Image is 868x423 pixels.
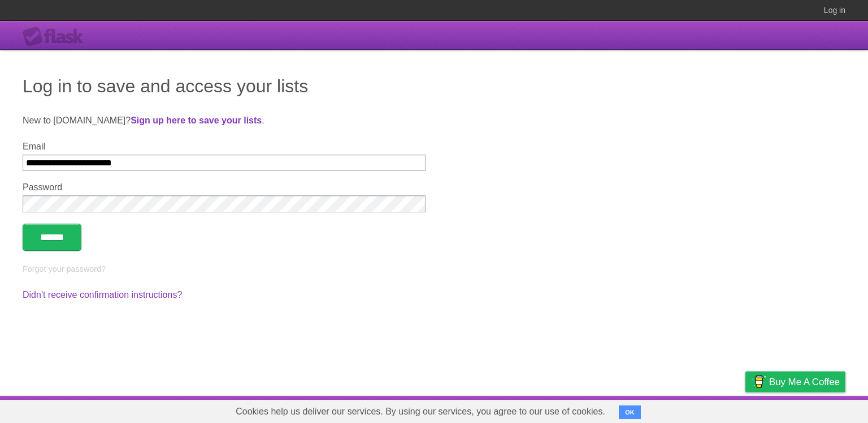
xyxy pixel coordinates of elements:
label: Email [23,142,426,152]
a: Didn't receive confirmation instructions? [23,290,182,300]
div: Flask [23,27,90,47]
a: Privacy [731,399,760,420]
a: Forgot your password? [23,264,106,274]
button: OK [619,405,641,419]
a: Developers [632,399,678,420]
a: Terms [692,399,717,420]
p: New to [DOMAIN_NAME]? . [23,114,845,127]
label: Password [23,182,426,193]
img: Buy me a coffee [751,372,766,391]
span: Cookies help us deliver our services. By using our services, you agree to our use of cookies. [224,400,617,423]
a: Suggest a feature [774,399,845,420]
h1: Log in to save and access your lists [23,72,845,100]
a: Sign up here to save your lists [131,116,262,125]
a: About [595,399,619,420]
a: Buy me a coffee [745,371,845,392]
span: Buy me a coffee [769,372,840,392]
